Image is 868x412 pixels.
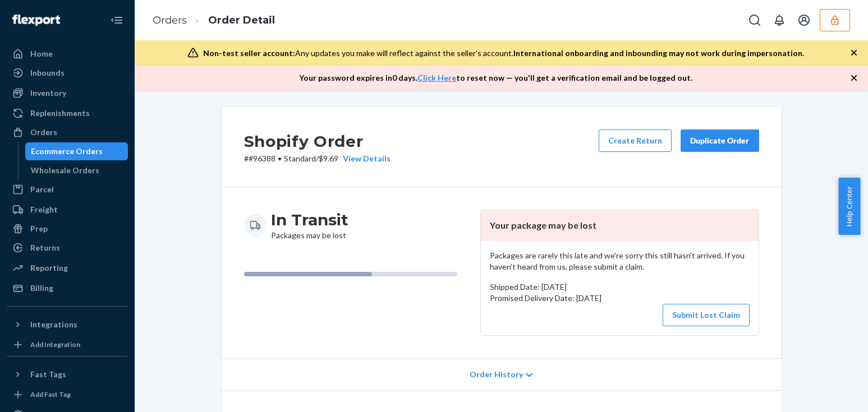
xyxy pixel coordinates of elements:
iframe: Opens a widget where you can chat to one of our agents [797,378,857,406]
button: Help Center [838,178,860,235]
span: Standard [284,154,316,163]
a: Orders [7,123,128,141]
div: Replenishments [30,108,90,119]
button: Close Navigation [105,9,128,31]
div: Integrations [30,319,77,330]
a: Add Fast Tag [7,388,128,401]
a: Orders [153,14,187,26]
p: Promised Delivery Date: [DATE] [490,293,750,304]
ol: breadcrumbs [144,4,284,37]
div: Reporting [30,262,68,274]
div: Parcel [30,184,54,195]
a: Reporting [7,259,128,277]
p: # #96388 / $9.69 [244,153,391,164]
div: Duplicate Order [690,135,750,146]
img: Flexport logo [12,15,60,26]
div: Any updates you make will reflect against the seller's account. [203,48,804,59]
span: Order History [470,369,523,380]
p: Shipped Date: [DATE] [490,281,750,293]
div: Packages may be lost [271,210,348,241]
a: Inventory [7,84,128,102]
header: Your package may be lost [481,210,759,241]
a: Ecommerce Orders [25,142,128,160]
button: Duplicate Order [681,129,759,152]
div: Orders [30,127,57,138]
button: Submit Lost Claim [663,304,750,326]
span: • [278,154,282,163]
span: International onboarding and inbounding may not work during impersonation. [513,48,804,58]
button: Open Search Box [743,9,766,31]
div: Inventory [30,87,66,99]
a: Home [7,45,128,63]
a: Click Here [417,73,456,82]
div: Add Fast Tag [30,390,71,399]
a: Add Integration [7,338,128,351]
a: Order Detail [208,14,275,26]
div: Wholesale Orders [31,165,99,176]
div: Freight [30,204,58,215]
button: Fast Tags [7,365,128,383]
a: Freight [7,201,128,219]
h2: Shopify Order [244,129,391,153]
span: Non-test seller account: [203,48,295,58]
a: Replenishments [7,104,128,122]
p: Your password expires in 0 days . to reset now — you'll get a verification email and be logged out. [299,72,692,84]
div: Returns [30,242,60,253]
button: Create Return [599,129,672,152]
a: Inbounds [7,64,128,82]
div: Inbounds [30,67,65,78]
div: Home [30,48,53,59]
p: Packages are rarely this late and we're sorry this still hasn't arrived. If you haven't heard fro... [490,250,750,272]
div: Ecommerce Orders [31,146,103,157]
a: Returns [7,239,128,257]
a: Parcel [7,180,128,198]
div: Fast Tags [30,369,66,380]
button: Integrations [7,316,128,334]
button: View Details [338,153,391,164]
h3: In Transit [271,210,348,230]
a: Billing [7,279,128,297]
a: Prep [7,220,128,238]
button: Open account menu [793,9,815,31]
div: Prep [30,223,48,234]
div: Billing [30,283,53,294]
div: Add Integration [30,340,80,349]
button: Open notifications [768,9,791,31]
a: Wholesale Orders [25,161,128,179]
